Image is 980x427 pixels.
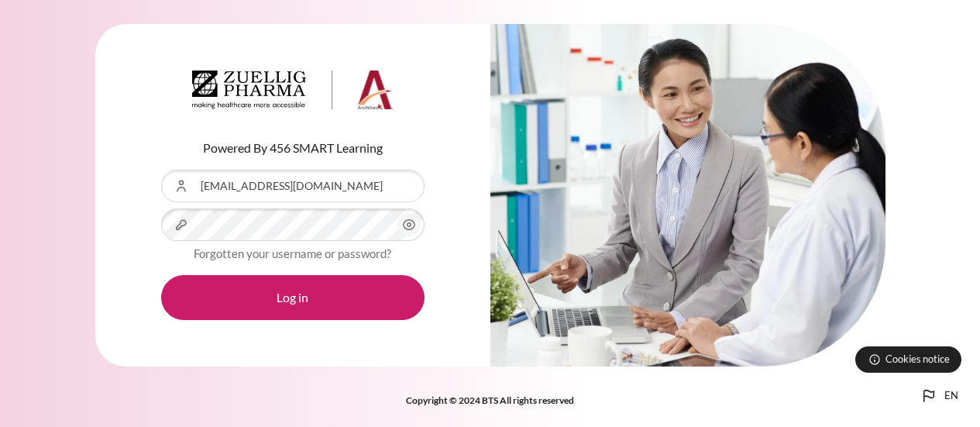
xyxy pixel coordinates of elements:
[161,170,425,202] input: Username or Email Address
[192,71,394,115] a: Architeck
[161,139,425,157] p: Powered By 456 SMART Learning
[944,388,958,404] span: en
[406,394,574,406] strong: Copyright © 2024 BTS All rights reserved
[192,71,394,109] img: Architeck
[161,275,425,320] button: Log in
[194,246,391,260] a: Forgotten your username or password?
[913,381,965,412] button: Languages
[855,346,961,373] button: Cookies notice
[885,352,950,367] span: Cookies notice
